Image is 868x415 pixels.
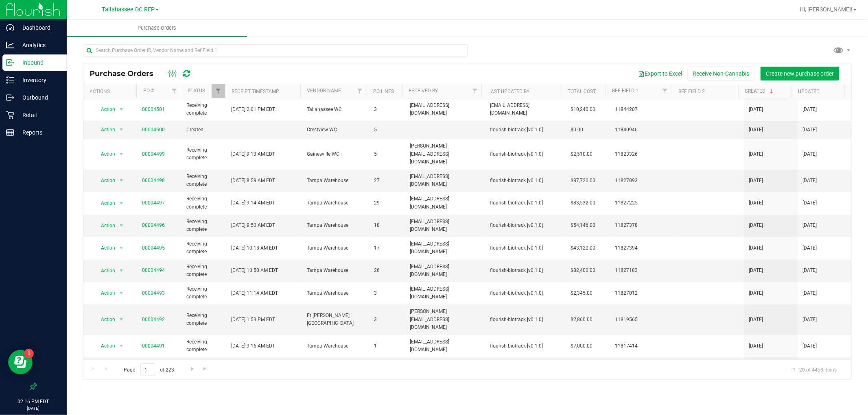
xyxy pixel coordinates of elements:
span: 3 [374,289,400,297]
span: Action [94,124,116,135]
span: flourish-biotrack [v0.1.0] [490,342,560,350]
span: [DATE] [749,106,763,113]
iframe: Resource center unread badge [24,349,34,359]
span: Action [94,220,116,231]
p: Inbound [14,58,63,67]
span: select [116,314,127,325]
span: [DATE] [749,244,763,252]
span: [DATE] [749,177,763,185]
span: 11844207 [615,106,673,113]
span: $2,860.00 [571,316,593,324]
a: 00004491 [142,343,165,349]
span: Purchase Orders [90,69,162,78]
span: Receiving complete [186,102,221,117]
button: Export to Excel [633,67,687,80]
inline-svg: Retail [6,111,14,119]
span: select [116,124,127,135]
button: Create new purchase order [761,67,839,80]
span: Page of 223 [117,363,181,376]
p: Outbound [14,93,63,102]
span: flourish-biotrack [v0.1.0] [490,199,560,207]
a: Updated [798,89,820,94]
a: Filter [167,84,181,98]
span: Purchase Orders [127,24,187,32]
span: Receiving complete [186,312,221,327]
a: Filter [468,84,481,98]
span: select [116,175,127,186]
span: Tampa Warehouse [307,199,365,207]
span: 11823326 [615,150,673,158]
span: select [116,104,127,115]
span: [DATE] [749,316,763,324]
span: 11827225 [615,199,673,207]
span: $2,345.00 [571,289,593,297]
span: 1 - 20 of 4458 items [786,363,843,376]
input: 1 [140,363,155,376]
div: Actions [90,89,133,94]
span: [DATE] [802,244,817,252]
a: 00004493 [142,290,165,296]
span: [DATE] [749,267,763,274]
span: [DATE] 2:01 PM EDT [231,106,275,113]
inline-svg: Dashboard [6,24,14,32]
span: [DATE] [802,342,817,350]
a: 00004498 [142,178,165,183]
a: Ref Field 2 [678,89,705,94]
span: Action [94,148,116,160]
span: [EMAIL_ADDRESS][DOMAIN_NAME] [410,102,480,117]
span: [DATE] 10:18 AM EDT [231,244,278,252]
span: $2,510.00 [571,150,593,158]
span: [DATE] [749,289,763,297]
a: Ref Field 1 [612,88,638,93]
span: [DATE] [802,177,817,185]
span: $0.00 [571,126,583,134]
span: 11827012 [615,289,673,297]
span: flourish-biotrack [v0.1.0] [490,244,560,252]
a: 00004492 [142,317,165,322]
span: 26 [374,267,400,274]
span: [DATE] [749,342,763,350]
a: Go to the last page [199,363,211,374]
span: select [116,242,127,254]
span: Hi, [PERSON_NAME]! [800,6,853,13]
p: [DATE] [4,405,63,411]
span: select [116,148,127,160]
span: 29 [374,199,400,207]
span: Receiving complete [186,338,221,354]
span: [EMAIL_ADDRESS][DOMAIN_NAME] [410,263,480,278]
p: Retail [14,110,63,120]
span: select [116,287,127,299]
a: Go to the next page [186,363,198,374]
span: [DATE] [802,126,817,134]
span: [EMAIL_ADDRESS][DOMAIN_NAME] [410,173,480,188]
iframe: Resource center [8,350,33,374]
p: Inventory [14,75,63,85]
span: Receiving complete [186,146,221,162]
span: 11827394 [615,244,673,252]
a: Total Cost [568,89,596,94]
p: 02:16 PM EDT [4,398,63,405]
span: Receiving complete [186,195,221,211]
a: Filter [212,84,225,98]
inline-svg: Reports [6,128,14,137]
span: flourish-biotrack [v0.1.0] [490,316,560,324]
span: [EMAIL_ADDRESS][DOMAIN_NAME] [410,218,480,233]
a: Created [745,88,775,94]
span: Ft [PERSON_NAME][GEOGRAPHIC_DATA] [307,312,365,327]
span: select [116,220,127,231]
span: [DATE] [802,150,817,158]
span: [DATE] [802,289,817,297]
span: 1 [374,342,400,350]
span: Receiving complete [186,240,221,256]
p: Analytics [14,40,63,50]
span: [DATE] 9:16 AM EDT [231,342,275,350]
a: Received By [409,88,438,93]
p: Dashboard [14,23,63,33]
a: PO # [143,88,154,93]
span: [DATE] [802,199,817,207]
span: [DATE] [802,267,817,274]
span: Gainesville WC [307,150,365,158]
span: [PERSON_NAME][EMAIL_ADDRESS][DOMAIN_NAME] [410,308,480,331]
inline-svg: Outbound [6,93,14,102]
span: [EMAIL_ADDRESS][DOMAIN_NAME] [410,240,480,256]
